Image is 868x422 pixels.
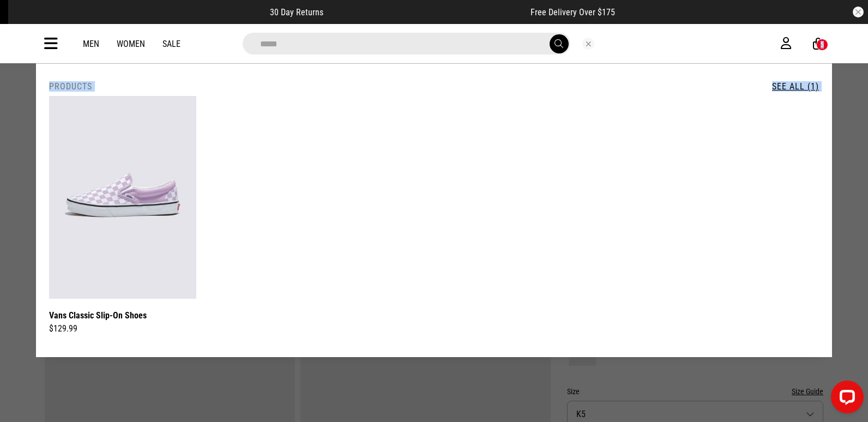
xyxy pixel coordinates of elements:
[270,7,323,17] span: 30 Day Returns
[345,7,509,17] iframe: Customer reviews powered by Trustpilot
[821,41,824,49] div: 5
[162,39,180,49] a: Sale
[813,38,823,50] a: 5
[822,376,868,422] iframe: LiveChat chat widget
[83,39,99,49] a: Men
[49,96,196,299] img: Vans Classic Slip-on Shoes in Purple
[117,39,145,49] a: Women
[772,81,819,92] a: See All (1)
[49,309,147,322] a: Vans Classic Slip-On Shoes
[49,81,92,92] h2: Products
[531,7,615,17] span: Free Delivery Over $175
[49,322,196,335] div: $129.99
[582,38,594,50] button: Close search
